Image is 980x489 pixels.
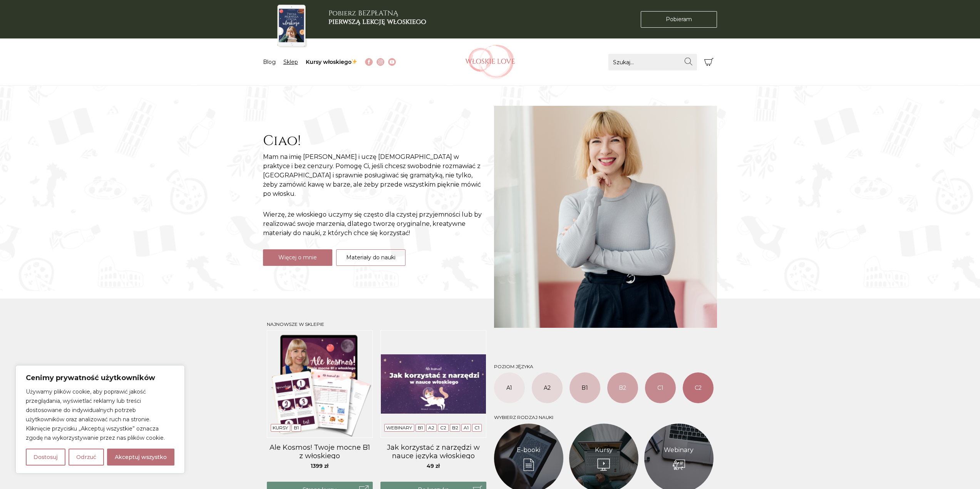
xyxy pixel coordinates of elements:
span: 49 [427,462,440,469]
p: Mam na imię [PERSON_NAME] i uczę [DEMOGRAPHIC_DATA] w praktyce i bez cenzury. Pomogę Ci, jeśli ch... [263,152,486,199]
a: B2 [607,372,638,403]
a: Materiały do nauki [336,249,405,266]
a: Sklep [283,58,298,65]
a: A1 [464,425,469,431]
a: B1 [418,425,423,431]
a: Ale Kosmos! Twoje mocne B1 z włoskiego [267,444,373,459]
a: Webinary [386,425,412,431]
p: Cenimy prywatność użytkowników [26,373,174,382]
a: B2 [452,425,458,431]
h3: Poziom języka [494,364,714,369]
button: Odrzuć [69,449,104,466]
a: C1 [474,425,479,431]
a: Kursy [273,425,288,431]
img: Włoskielove [465,45,515,79]
input: Szukaj... [608,54,697,70]
span: 1399 [311,462,328,469]
a: C2 [683,372,714,403]
h3: Pobierz BEZPŁATNĄ [328,9,426,26]
a: C2 [440,425,446,431]
h2: Ciao! [263,133,486,149]
p: Używamy plików cookie, aby poprawić jakość przeglądania, wyświetlać reklamy lub treści dostosowan... [26,387,174,442]
button: Dostosuj [26,449,65,466]
a: B1 [294,425,299,431]
p: Wierzę, że włoskiego uczymy się często dla czystej przyjemności lub by realizować swoje marzenia,... [263,210,486,238]
a: C1 [645,372,676,403]
button: Koszyk [701,54,717,70]
span: Pobieram [666,15,692,23]
a: Kursy [595,446,613,455]
img: ✨ [352,59,357,64]
a: B1 [570,372,600,403]
b: pierwszą lekcję włoskiego [328,17,426,27]
h3: Wybierz rodzaj nauki [494,415,714,420]
a: Pobieram [641,11,717,28]
a: Kursy włoskiego [306,58,358,65]
button: Akceptuj wszystko [107,449,174,466]
a: Jak korzystać z narzędzi w nauce języka włoskiego [380,444,486,459]
a: A2 [428,425,434,431]
h3: Najnowsze w sklepie [267,322,486,327]
a: A2 [532,372,563,403]
a: E-booki [517,446,540,455]
a: Więcej o mnie [263,249,332,266]
a: A1 [494,372,525,403]
a: Blog [263,58,276,65]
a: Webinary [664,446,694,455]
